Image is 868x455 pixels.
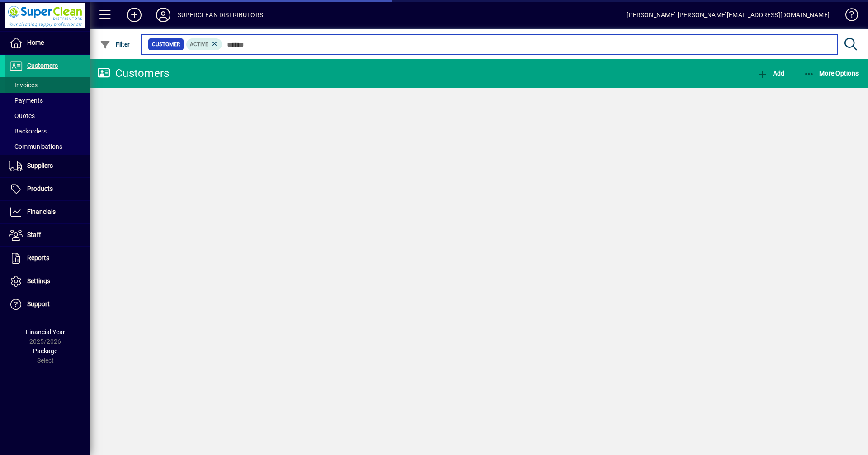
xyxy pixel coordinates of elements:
[9,143,62,150] span: Communications
[9,112,35,119] span: Quotes
[627,8,830,22] div: [PERSON_NAME] [PERSON_NAME][EMAIL_ADDRESS][DOMAIN_NAME]
[9,97,43,104] span: Payments
[802,65,861,81] button: More Options
[98,36,132,52] button: Filter
[27,162,53,169] span: Suppliers
[5,293,90,316] a: Support
[5,270,90,293] a: Settings
[757,70,784,77] span: Add
[27,185,53,192] span: Products
[9,128,47,135] span: Backorders
[149,7,178,23] button: Profile
[804,70,859,77] span: More Options
[120,7,149,23] button: Add
[839,2,857,31] a: Knowledge Base
[5,201,90,223] a: Financials
[27,39,44,46] span: Home
[27,300,50,308] span: Support
[27,231,41,238] span: Staff
[5,108,90,123] a: Quotes
[26,328,65,336] span: Financial Year
[190,41,208,47] span: Active
[5,123,90,139] a: Backorders
[97,66,169,81] div: Customers
[5,32,90,54] a: Home
[152,40,180,49] span: Customer
[5,77,90,93] a: Invoices
[33,347,57,355] span: Package
[186,38,222,50] mat-chip: Activation Status: Active
[27,62,58,69] span: Customers
[27,277,50,284] span: Settings
[27,208,56,215] span: Financials
[5,139,90,154] a: Communications
[178,8,263,22] div: SUPERCLEAN DISTRIBUTORS
[5,178,90,200] a: Products
[100,41,130,48] span: Filter
[5,155,90,177] a: Suppliers
[9,81,38,89] span: Invoices
[5,247,90,270] a: Reports
[755,65,787,81] button: Add
[5,93,90,108] a: Payments
[5,224,90,246] a: Staff
[27,254,49,261] span: Reports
